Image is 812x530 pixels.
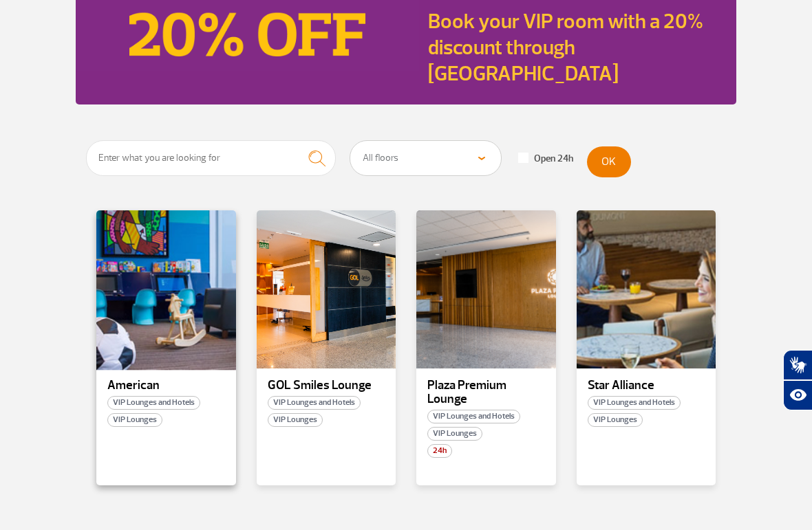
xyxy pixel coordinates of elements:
font: VIP Lounges and Hotels [113,397,195,408]
font: Star Alliance [588,377,654,393]
input: Enter what you are looking for [86,140,336,176]
button: Open assistive resources. [783,380,812,410]
font: VIP Lounges [113,415,157,425]
font: VIP Lounges [593,415,637,425]
font: VIP Lounges [273,415,317,425]
font: Plaza Premium Lounge [427,377,506,407]
a: Book your VIP room with a 20% discount through [GEOGRAPHIC_DATA] [428,8,703,87]
font: American [107,377,160,393]
font: VIP Lounges and Hotels [593,397,675,408]
button: OK [587,146,631,177]
font: 24h [433,445,447,456]
font: VIP Lounges and Hotels [433,411,515,421]
div: Hand Talk accessibility plugin. [783,350,812,410]
font: GOL Smiles Lounge [268,377,372,393]
font: VIP Lounges and Hotels [273,397,355,408]
font: VIP Lounges [433,428,477,439]
font: OK [601,155,616,168]
button: Open sign language translator. [783,350,812,380]
font: Open 24h [534,153,573,164]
